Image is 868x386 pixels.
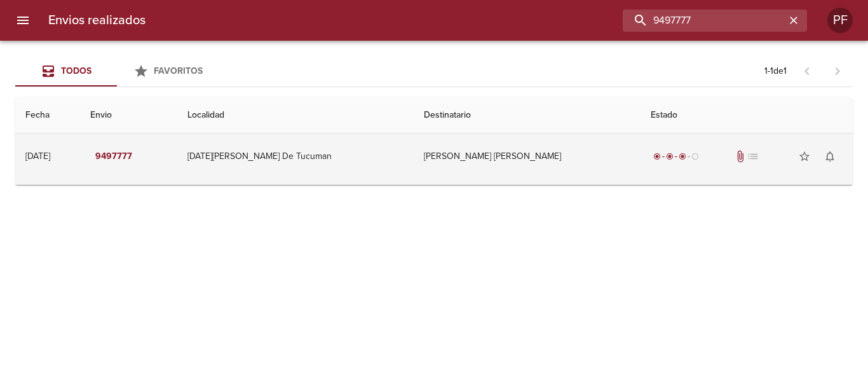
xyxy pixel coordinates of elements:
[651,150,702,163] div: En viaje
[25,151,50,162] div: [DATE]
[798,150,811,163] span: star_border
[154,65,203,76] span: Favoritos
[61,65,92,76] span: Todos
[691,153,699,160] span: radio_button_unchecked
[747,150,759,163] span: No tiene pedido asociado
[764,65,787,78] p: 1 - 1 de 1
[177,97,414,134] th: Localidad
[177,134,414,179] td: [DATE][PERSON_NAME] De Tucuman
[679,153,686,160] span: radio_button_checked
[414,134,640,179] td: [PERSON_NAME] [PERSON_NAME]
[792,144,817,169] button: Agregar a favoritos
[15,97,80,134] th: Fecha
[414,97,640,134] th: Destinatario
[8,5,38,36] button: menu
[822,56,853,86] span: Pagina siguiente
[15,97,853,185] table: Tabla de envíos del cliente
[95,149,132,165] em: 9497777
[653,153,661,160] span: radio_button_checked
[641,97,853,134] th: Estado
[824,150,836,163] span: notifications_none
[734,150,747,163] span: Tiene documentos adjuntos
[827,8,853,33] div: PF
[623,10,785,32] input: buscar
[80,97,177,134] th: Envio
[666,153,674,160] span: radio_button_checked
[15,56,219,86] div: Tabs Envios
[90,145,137,169] button: 9497777
[48,10,146,31] h6: Envios realizados
[817,144,843,169] button: Activar notificaciones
